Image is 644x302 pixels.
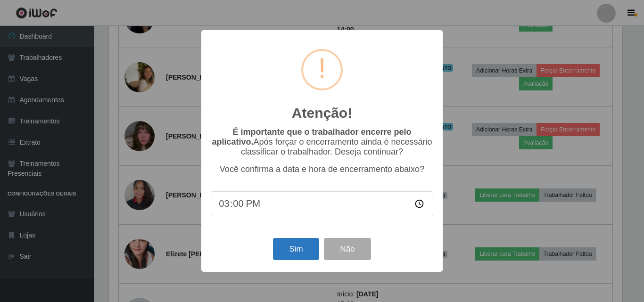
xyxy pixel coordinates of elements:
p: Após forçar o encerramento ainda é necessário classificar o trabalhador. Deseja continuar? [211,127,433,157]
b: É importante que o trabalhador encerre pelo aplicativo. [212,127,411,147]
h2: Atenção! [292,105,352,122]
p: Você confirma a data e hora de encerramento abaixo? [211,164,433,174]
button: Sim [273,238,319,260]
button: Não [324,238,371,260]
